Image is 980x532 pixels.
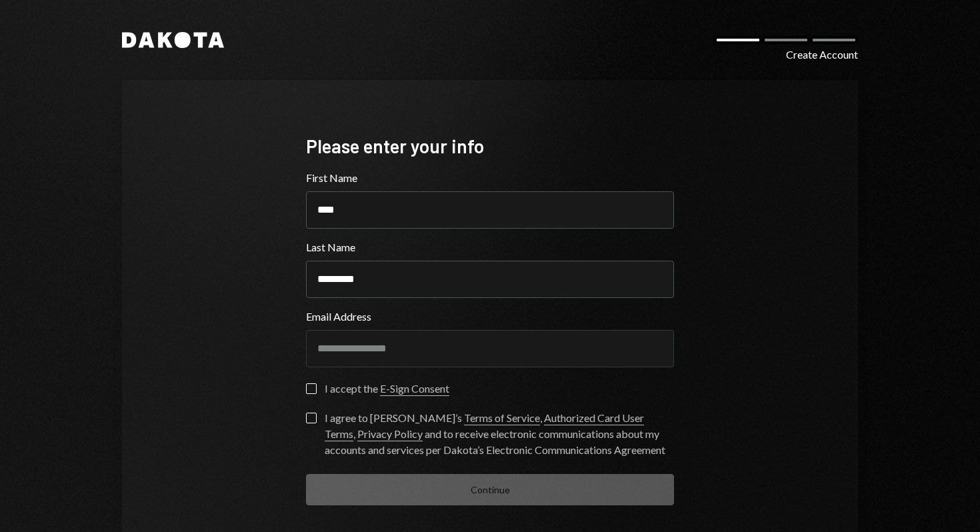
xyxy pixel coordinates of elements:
label: First Name [306,170,674,186]
div: Please enter your info [306,133,674,159]
div: I agree to [PERSON_NAME]’s , , and to receive electronic communications about my accounts and ser... [325,410,674,458]
a: Privacy Policy [357,427,423,441]
div: Create Account [786,47,858,63]
a: Authorized Card User Terms [325,411,644,441]
button: I agree to [PERSON_NAME]’s Terms of Service, Authorized Card User Terms, Privacy Policy and to re... [306,413,317,423]
div: I accept the [325,381,449,397]
label: Last Name [306,239,674,255]
a: E-Sign Consent [380,382,449,396]
label: Email Address [306,309,674,325]
a: Terms of Service [464,411,540,425]
button: I accept the E-Sign Consent [306,383,317,394]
